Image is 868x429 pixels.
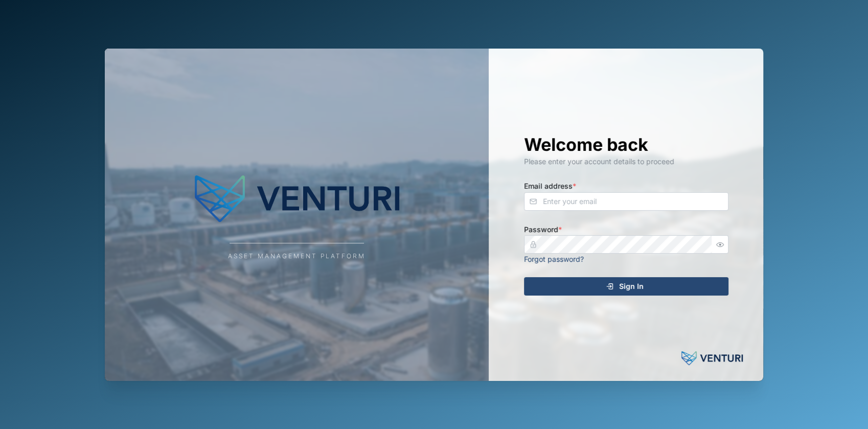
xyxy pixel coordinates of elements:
img: Powered by: Venturi [681,348,743,369]
img: Company Logo [195,168,399,230]
a: Forgot password? [524,255,584,263]
label: Email address [524,180,576,192]
label: Password [524,224,562,235]
span: Sign In [619,278,644,295]
button: Sign In [524,277,728,296]
div: Please enter your account details to proceed [524,156,728,167]
input: Enter your email [524,192,728,211]
h1: Welcome back [524,133,728,156]
div: Asset Management Platform [228,252,366,261]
